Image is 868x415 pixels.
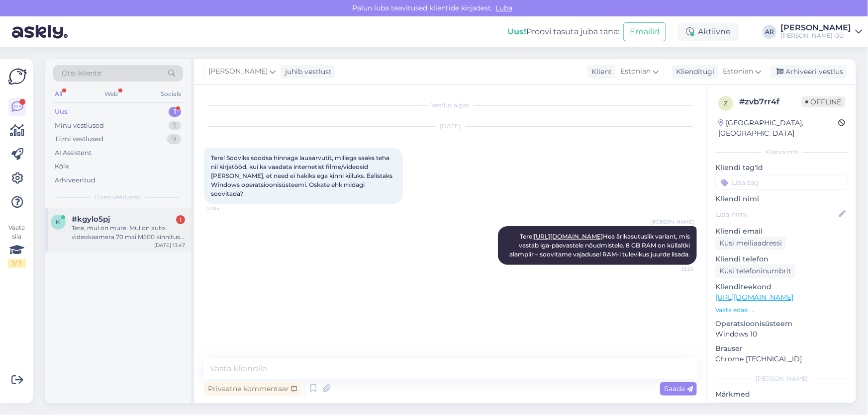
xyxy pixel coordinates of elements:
[657,265,694,273] span: 12:20
[715,254,848,264] p: Kliendi telefon
[780,24,851,32] div: [PERSON_NAME]
[507,26,619,38] div: Proovi tasuta juba täna:
[715,194,848,204] p: Kliendi nimi
[724,99,728,107] span: z
[207,205,244,212] span: 12:04
[55,162,69,171] div: Kõik
[509,233,691,258] span: Tere! Hea ärikasutuslik variant, mis vastab iga-päevastele nõudmistele. 8 GB RAM on küllaltki ala...
[672,67,714,77] div: Klienditugi
[715,354,848,364] p: Chrome [TECHNICAL_ID]
[208,66,268,77] span: [PERSON_NAME]
[716,209,837,220] input: Lisa nimi
[55,148,92,158] div: AI Assistent
[507,27,526,36] b: Uus!
[801,96,845,107] span: Offline
[587,67,612,77] div: Klient
[780,32,851,40] div: [PERSON_NAME] OÜ
[154,242,185,249] div: [DATE] 13:47
[53,87,64,100] div: All
[176,215,185,224] div: 1
[62,68,101,79] span: Otsi kliente
[55,121,104,131] div: Minu vestlused
[8,223,26,268] div: Vaata siia
[715,226,848,237] p: Kliendi email
[715,343,848,354] p: Brauser
[620,66,651,77] span: Estonian
[159,87,183,100] div: Socials
[8,67,27,86] img: Askly Logo
[715,163,848,173] p: Kliendi tag'id
[651,218,694,226] span: [PERSON_NAME]
[211,154,394,197] span: Tere! Sooviks soodsa hinnaga lauaarvutit, millega saaks teha nii kirjatööd, kui ka vaadata intern...
[204,382,301,396] div: Privaatne kommentaar
[718,118,838,139] div: [GEOGRAPHIC_DATA], [GEOGRAPHIC_DATA]
[723,66,753,77] span: Estonian
[8,259,26,268] div: 2 / 3
[715,329,848,339] p: Windows 10
[771,65,847,79] div: Arhiveeri vestlus
[664,384,693,393] span: Saada
[204,101,697,110] div: Vestlus algas
[95,193,141,202] span: Uued vestlused
[103,87,120,100] div: Web
[715,374,848,383] div: [PERSON_NAME]
[534,233,603,240] a: [URL][DOMAIN_NAME]
[715,293,793,302] a: [URL][DOMAIN_NAME]
[55,175,96,185] div: Arhiveeritud
[715,264,795,278] div: Küsi telefoninumbrit
[56,218,61,226] span: k
[493,3,516,12] span: Luba
[715,306,848,315] p: Vaata edasi ...
[204,122,697,131] div: [DATE]
[623,22,666,41] button: Emailid
[739,96,801,108] div: # zvb7rr4f
[169,107,181,117] div: 1
[715,319,848,329] p: Operatsioonisüsteem
[678,23,739,41] div: Aktiivne
[715,237,786,250] div: Küsi meiliaadressi
[715,282,848,292] p: Klienditeekond
[55,107,68,117] div: Uus
[169,121,181,131] div: 1
[55,134,103,144] div: Tiimi vestlused
[281,67,332,77] div: juhib vestlust
[72,215,110,224] span: #kgylo5pj
[763,25,776,39] div: AR
[780,24,862,40] a: [PERSON_NAME][PERSON_NAME] OÜ
[715,148,848,157] div: Kliendi info
[72,224,185,242] div: Tere, mul on mure. Mul on auto videokaamera 70 mai M500 kinnitus katki, mis kinnitub auto esiklaa...
[715,175,848,190] input: Lisa tag
[167,134,181,144] div: 9
[715,389,848,400] p: Märkmed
